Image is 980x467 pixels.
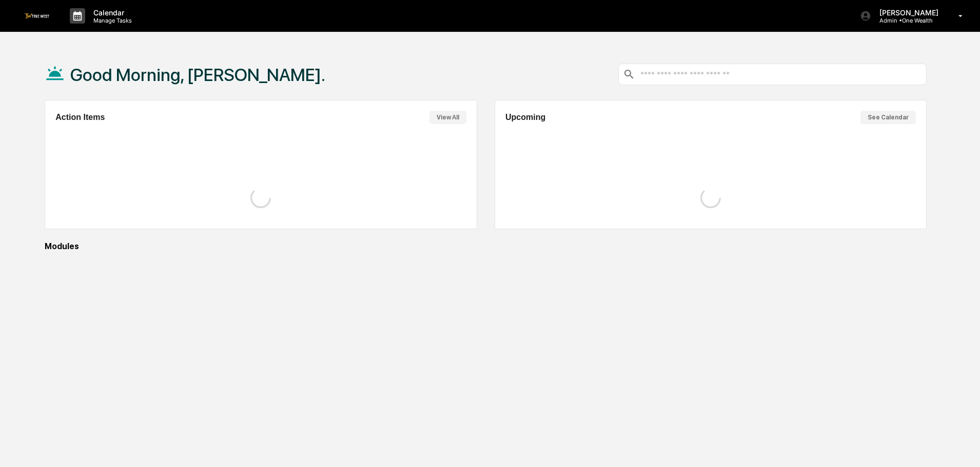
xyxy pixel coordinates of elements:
[871,17,944,24] p: Admin • One Wealth
[45,241,927,251] div: Modules
[429,111,466,124] button: View All
[505,113,545,122] h2: Upcoming
[55,113,105,122] h2: Action Items
[860,111,916,124] button: See Calendar
[25,13,49,18] img: logo
[70,65,325,85] h1: Good Morning, [PERSON_NAME].
[85,8,137,17] p: Calendar
[871,8,944,17] p: [PERSON_NAME]
[85,17,137,24] p: Manage Tasks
